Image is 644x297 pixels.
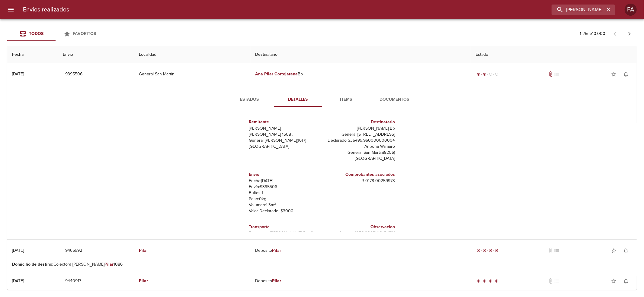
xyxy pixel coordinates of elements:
[29,31,43,36] span: Todos
[4,2,18,17] button: menu
[139,248,148,253] em: Pilar
[625,4,637,16] div: Abrir información de usuario
[249,119,320,125] h6: Remitente
[620,275,632,287] button: Activar notificaciones
[63,69,85,80] button: 9395506
[623,248,629,254] span: notifications_none
[65,247,82,254] span: 9465992
[476,248,500,254] div: Entregado
[548,278,554,284] span: No tiene documentos adjuntos
[625,4,637,16] div: FA
[325,119,395,125] h6: Destinatario
[608,30,622,36] span: Pagina anterior
[73,31,96,36] span: Favoritos
[548,71,554,77] span: Tiene documentos adjuntos
[249,196,320,202] p: Peso: 0 kg
[326,96,367,103] span: Items
[226,92,419,107] div: Tabs detalle de guia
[275,71,298,77] em: Cortejarena
[249,178,320,184] p: Fecha: [DATE]
[12,248,24,253] div: [DATE]
[495,72,498,76] span: radio_button_unchecked
[477,279,480,283] span: radio_button_checked
[12,261,632,267] p: Colectora [PERSON_NAME] 1086
[489,279,492,283] span: radio_button_checked
[63,245,85,256] button: 9465992
[580,31,605,37] p: 1 - 25 de 10.000
[251,46,471,63] th: Destinatario
[249,208,320,214] p: Valor Declarado: $ 3000
[272,248,281,253] em: Pilar
[272,278,281,283] em: Pilar
[249,230,320,236] p: Transporte: [PERSON_NAME] Del Sur
[249,202,320,208] p: Volumen: 1.3 m
[255,71,263,77] em: Ana
[554,71,560,77] span: No tiene pedido asociado
[325,125,395,131] p: [PERSON_NAME] Bp
[620,68,632,80] button: Activar notificaciones
[104,262,114,267] em: Pilar
[251,63,471,85] td: Bp
[554,248,560,254] span: No tiene pedido asociado
[12,278,24,283] div: [DATE]
[325,156,395,162] p: [GEOGRAPHIC_DATA]
[483,249,486,252] span: radio_button_checked
[489,249,492,252] span: radio_button_checked
[477,249,480,252] span: radio_button_checked
[277,96,319,103] span: Detalles
[251,270,471,292] td: Deposito
[134,63,251,85] td: General San Martin
[548,248,554,254] span: No tiene documentos adjuntos
[23,5,69,14] h6: Envios realizados
[65,277,81,285] span: 9440917
[139,278,148,283] em: Pilar
[611,71,617,77] span: star_border
[608,245,620,257] button: Agregar a favoritos
[477,72,480,76] span: radio_button_checked
[495,279,498,283] span: radio_button_checked
[251,240,471,261] td: Deposito
[471,46,637,63] th: Estado
[552,5,605,15] input: buscar
[12,71,24,77] div: [DATE]
[249,144,320,150] p: [GEOGRAPHIC_DATA]
[325,150,395,156] p: General San Martin ( 8206 )
[325,230,395,242] p: General [GEOGRAPHIC_DATA][PERSON_NAME]
[12,262,53,267] b: Domicilio de destino :
[58,46,134,63] th: Envio
[623,71,629,77] span: notifications_none
[264,71,274,77] em: Pilar
[325,131,395,150] p: General [STREET_ADDRESS] Declarado $35499.950000000004 Anbona Wamaro
[229,96,270,103] span: Estados
[374,96,415,103] span: Documentos
[325,171,395,178] h6: Comprobantes asociados
[63,276,84,287] button: 9440917
[7,46,58,63] th: Fecha
[274,202,276,206] sup: 3
[622,27,637,41] span: Pagina siguiente
[476,278,500,284] div: Entregado
[611,248,617,254] span: star_border
[249,125,320,131] p: [PERSON_NAME]
[483,279,486,283] span: radio_button_checked
[623,278,629,284] span: notifications_none
[325,178,395,184] p: R - 0178 - 00259973
[249,224,320,230] h6: Transporte
[134,46,251,63] th: Localidad
[554,278,560,284] span: No tiene pedido asociado
[249,190,320,196] p: Bultos: 1
[489,72,492,76] span: radio_button_unchecked
[325,224,395,230] h6: Observacion
[476,71,500,77] div: Despachado
[249,184,320,190] p: Envío: 9395506
[620,245,632,257] button: Activar notificaciones
[7,27,104,41] div: Tabs Envios
[249,137,320,144] p: General [PERSON_NAME] ( 1617 )
[495,249,498,252] span: radio_button_checked
[65,71,82,78] span: 9395506
[483,72,486,76] span: radio_button_checked
[249,171,320,178] h6: Envio
[611,278,617,284] span: star_border
[249,131,320,137] p: [PERSON_NAME] 1608 ,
